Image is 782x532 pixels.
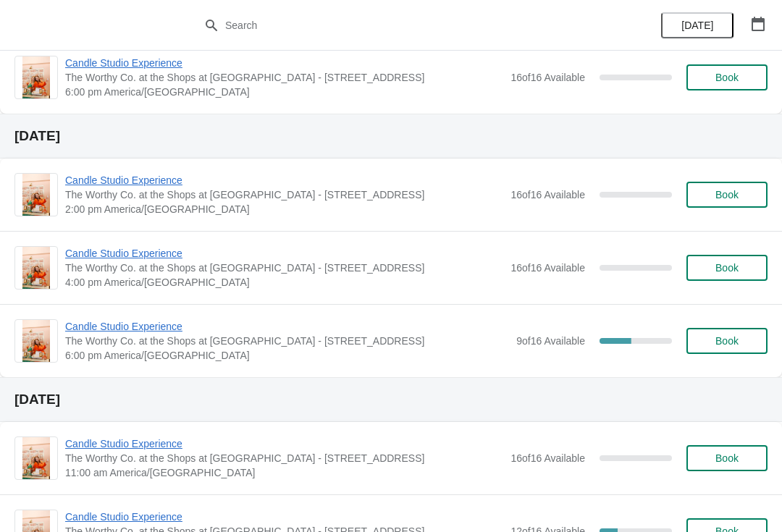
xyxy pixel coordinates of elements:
button: Book [686,64,768,90]
span: [DATE] [681,20,713,31]
img: Candle Studio Experience | The Worthy Co. at the Shops at Clearfork - 5008 Gage Ave. | 2:00 pm Am... [22,174,51,216]
span: Candle Studio Experience [65,510,503,524]
span: 6:00 pm America/[GEOGRAPHIC_DATA] [65,348,509,363]
span: Book [715,262,739,274]
span: Candle Studio Experience [65,319,509,334]
span: 16 of 16 Available [510,72,585,83]
span: The Worthy Co. at the Shops at [GEOGRAPHIC_DATA] - [STREET_ADDRESS] [65,70,503,85]
span: 9 of 16 Available [516,335,585,347]
span: Book [715,72,739,83]
span: Candle Studio Experience [65,436,503,451]
button: Book [686,328,768,354]
span: Book [715,335,739,347]
button: [DATE] [661,12,733,38]
button: Book [686,182,768,208]
img: Candle Studio Experience | The Worthy Co. at the Shops at Clearfork - 5008 Gage Ave. | 11:00 am A... [22,437,51,479]
span: 16 of 16 Available [510,189,585,200]
span: Book [715,189,739,200]
span: The Worthy Co. at the Shops at [GEOGRAPHIC_DATA] - [STREET_ADDRESS] [65,187,503,202]
h2: [DATE] [14,392,768,407]
span: Book [715,452,739,464]
span: 16 of 16 Available [510,452,585,464]
span: 11:00 am America/[GEOGRAPHIC_DATA] [65,465,503,480]
button: Book [686,255,768,281]
span: Candle Studio Experience [65,246,503,261]
span: 2:00 pm America/[GEOGRAPHIC_DATA] [65,202,503,216]
span: The Worthy Co. at the Shops at [GEOGRAPHIC_DATA] - [STREET_ADDRESS] [65,334,509,348]
h2: [DATE] [14,129,768,143]
span: Candle Studio Experience [65,173,503,187]
span: 16 of 16 Available [510,262,585,274]
img: Candle Studio Experience | The Worthy Co. at the Shops at Clearfork - 5008 Gage Ave. | 6:00 pm Am... [22,320,51,362]
input: Search [224,12,586,38]
span: 6:00 pm America/[GEOGRAPHIC_DATA] [65,85,503,99]
img: Candle Studio Experience | The Worthy Co. at the Shops at Clearfork - 5008 Gage Ave. | 6:00 pm Am... [22,56,51,98]
img: Candle Studio Experience | The Worthy Co. at the Shops at Clearfork - 5008 Gage Ave. | 4:00 pm Am... [22,247,51,289]
span: The Worthy Co. at the Shops at [GEOGRAPHIC_DATA] - [STREET_ADDRESS] [65,451,503,465]
span: 4:00 pm America/[GEOGRAPHIC_DATA] [65,275,503,290]
span: Candle Studio Experience [65,56,503,70]
span: The Worthy Co. at the Shops at [GEOGRAPHIC_DATA] - [STREET_ADDRESS] [65,261,503,275]
button: Book [686,445,768,471]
